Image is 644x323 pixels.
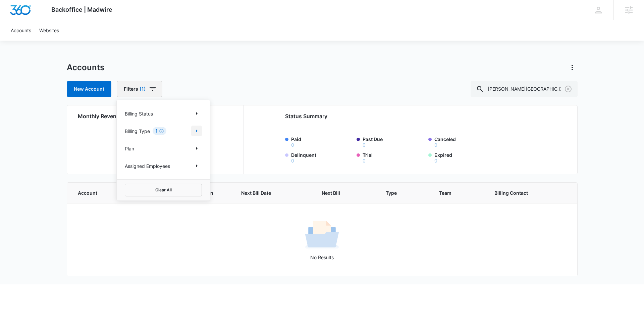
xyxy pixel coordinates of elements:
[191,143,202,154] button: Show Plan filters
[305,219,339,252] img: No Results
[125,128,150,135] p: Billing Type
[78,112,235,120] h2: Monthly Revenue
[125,184,202,196] button: Clear All
[78,189,119,196] span: Account
[322,189,360,196] span: Next Bill
[191,126,202,136] button: Show Billing Type filters
[67,62,104,73] h1: Accounts
[434,136,496,147] label: Canceled
[125,163,170,170] p: Assigned Employees
[567,62,578,73] button: Actions
[363,136,424,147] label: Past Due
[241,189,296,196] span: Next Bill Date
[563,84,574,94] button: Clear
[117,81,162,97] button: Filters(1)
[67,254,577,261] p: No Results
[51,6,112,13] span: Backoffice | Madwire
[291,151,353,163] label: Delinquent
[203,189,225,196] span: Plan
[434,151,496,163] label: Expired
[386,189,413,196] span: Type
[285,112,533,120] h2: Status Summary
[363,151,424,163] label: Trial
[125,145,134,152] p: Plan
[159,129,164,133] button: Clear
[153,127,166,135] div: 1
[494,189,550,196] span: Billing Contact
[7,20,35,41] a: Accounts
[125,110,153,117] p: Billing Status
[291,136,353,147] label: Paid
[140,87,146,91] span: (1)
[191,108,202,119] button: Show Billing Status filters
[67,81,111,97] a: New Account
[439,189,469,196] span: Team
[471,81,578,97] input: Search
[35,20,63,41] a: Websites
[191,160,202,171] button: Show Assigned Employees filters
